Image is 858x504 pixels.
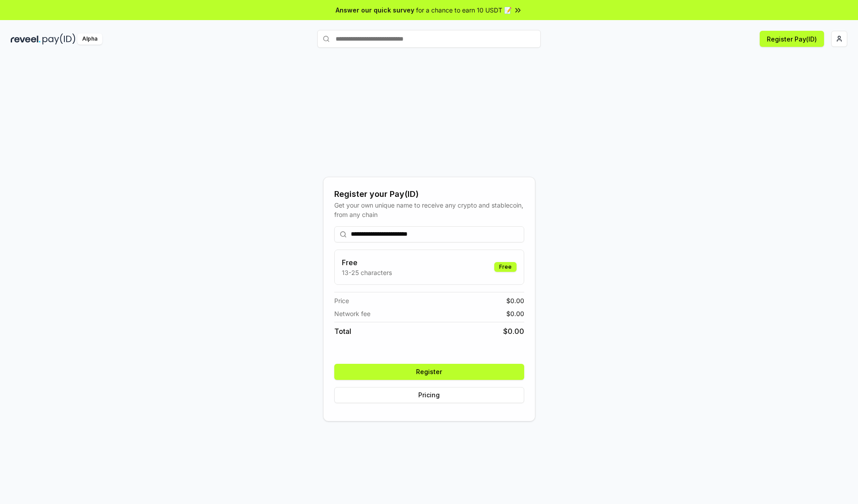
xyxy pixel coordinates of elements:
[77,33,102,45] div: Alpha
[416,5,512,15] span: for a chance to earn 10 USDT 📝
[334,200,524,219] div: Get your own unique name to receive any crypto and stablecoin, from any chain
[503,326,524,337] span: $ 0.00
[760,31,824,47] button: Register Pay(ID)
[42,33,76,45] img: pay_id
[334,188,524,200] div: Register your Pay(ID)
[336,5,414,15] span: Answer our quick survey
[342,268,392,277] p: 13-25 characters
[334,309,370,318] span: Network fee
[334,326,351,337] span: Total
[334,364,524,380] button: Register
[494,262,517,272] div: Free
[334,296,349,305] span: Price
[506,296,524,305] span: $ 0.00
[342,257,392,268] h3: Free
[334,387,524,403] button: Pricing
[506,309,524,318] span: $ 0.00
[11,33,41,45] img: reveel_dark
